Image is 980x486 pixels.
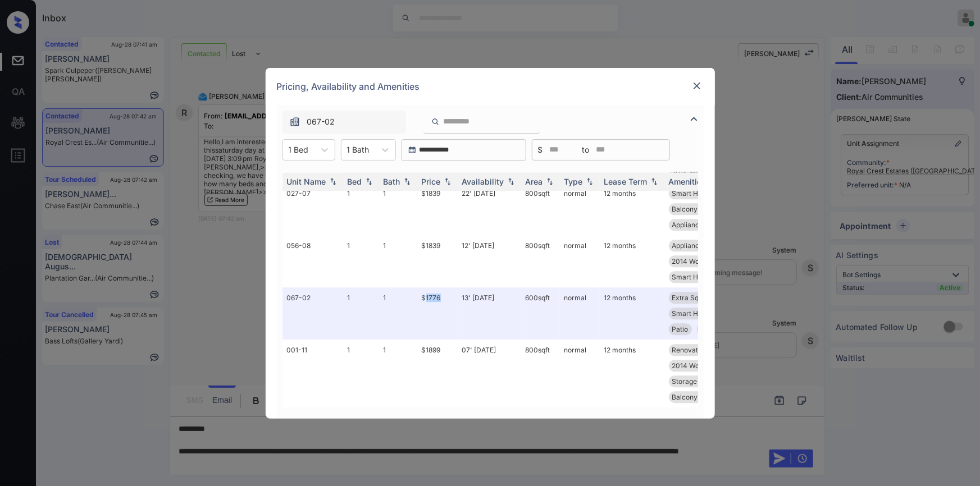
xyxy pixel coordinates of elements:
td: 1 [343,183,379,235]
td: 027-07 [282,183,343,235]
td: 1 [379,340,417,407]
td: 067-02 [282,287,343,340]
div: Availability [462,177,504,186]
td: 1 [379,183,417,235]
td: 800 sqft [521,340,560,407]
img: sorting [505,177,517,185]
td: 800 sqft [521,183,560,235]
td: $1776 [417,287,458,340]
div: Area [526,177,543,186]
td: $1839 [417,235,458,287]
span: 2014 Wood Floor... [672,361,730,370]
span: $ [538,144,543,156]
td: 1 [343,340,379,407]
span: Extra Sq. Foota... [672,294,726,302]
td: 800 sqft [521,235,560,287]
span: Smart Home Door... [672,273,735,281]
td: 1 [379,287,417,340]
span: 067-02 [307,116,335,128]
img: sorting [584,177,595,185]
td: normal [560,287,600,340]
td: 1 [343,235,379,287]
td: $1839 [417,183,458,235]
td: 12 months [600,340,664,407]
img: icon-zuma [687,112,701,126]
div: Amenities [669,177,706,186]
div: Bed [348,177,362,186]
td: normal [560,183,600,235]
img: sorting [402,177,413,185]
td: 1 [379,235,417,287]
td: 12 months [600,235,664,287]
td: 600 sqft [521,287,560,340]
td: 12 months [600,287,664,340]
img: sorting [363,177,375,185]
td: 001-11 [282,340,343,407]
span: Renovation [672,346,708,354]
div: Price [422,177,441,186]
div: Unit Name [287,177,326,186]
span: Balcony Extende... [672,205,731,213]
td: $1899 [417,340,458,407]
span: Storage Additio... [672,377,726,386]
td: 056-08 [282,235,343,287]
span: Balcony Extende... [672,393,731,401]
img: icon-zuma [289,116,300,127]
div: Type [564,177,583,186]
td: normal [560,340,600,407]
td: 07' [DATE] [458,340,521,407]
span: Appliances Stai... [672,221,726,229]
td: normal [560,235,600,287]
td: 12' [DATE] [458,235,521,287]
span: Patio [672,325,689,333]
img: sorting [442,177,453,185]
div: Pricing, Availability and Amenities [266,68,715,105]
td: 1 [343,287,379,340]
img: sorting [544,177,555,185]
span: Smart Home Ther... [672,189,734,198]
span: 2014 Wood Floor... [672,257,730,265]
span: Smart Home Ther... [672,309,734,318]
img: close [691,80,703,91]
div: Bath [384,177,400,186]
span: to [582,144,590,156]
td: 12 months [600,183,664,235]
span: Appliances Stai... [672,241,726,250]
div: Lease Term [604,177,648,186]
img: icon-zuma [431,117,440,127]
td: 22' [DATE] [458,183,521,235]
img: sorting [327,177,339,185]
td: 13' [DATE] [458,287,521,340]
img: sorting [649,177,660,185]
